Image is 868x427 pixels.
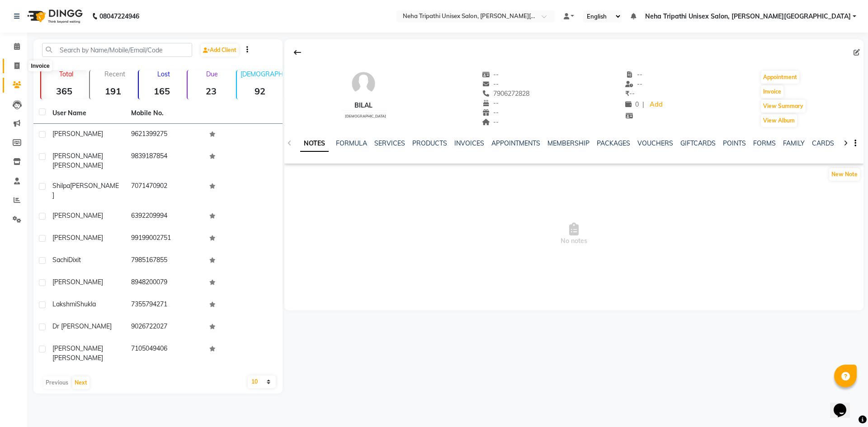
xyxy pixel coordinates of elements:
a: NOTES [300,136,329,152]
span: [PERSON_NAME] [52,234,103,242]
span: [PERSON_NAME] [52,354,103,362]
div: Bilal [341,101,386,110]
button: New Note [829,168,860,181]
span: ₹ [625,89,629,98]
td: 9839187854 [126,146,204,176]
a: Add [648,99,664,111]
td: 7985167855 [126,250,204,272]
td: 9026722027 [126,316,204,338]
a: POINTS [723,139,746,147]
td: 6392209994 [126,206,204,228]
a: APPOINTMENTS [491,139,540,147]
img: logo [23,4,85,29]
span: -- [625,70,642,79]
strong: 92 [237,85,283,97]
iframe: chat widget [830,391,859,418]
button: Appointment [761,71,799,84]
td: 9621399275 [126,124,204,146]
span: [PERSON_NAME] [52,152,103,160]
strong: 23 [188,85,234,97]
b: 08047224946 [99,4,139,29]
span: -- [625,80,642,88]
span: Shilpa [52,182,70,190]
span: Sachi [52,256,68,264]
a: FORMULA [336,139,367,147]
a: SERVICES [374,139,405,147]
span: -- [625,89,635,98]
span: [PERSON_NAME] [52,278,103,286]
div: Invoice [28,61,52,71]
a: MEMBERSHIP [547,139,590,147]
span: [PERSON_NAME] [52,161,103,169]
a: PRODUCTS [412,139,447,147]
span: 0 [625,100,639,108]
img: avatar [350,70,377,97]
span: Neha Tripathi Unisex Salon, [PERSON_NAME][GEOGRAPHIC_DATA] [645,12,851,21]
button: Next [72,376,90,389]
button: Invoice [761,85,783,98]
p: Total [45,70,87,78]
a: Add Client [201,44,239,56]
span: -- [482,108,499,117]
span: Dixit [68,256,81,264]
p: Due [189,70,234,78]
p: [DEMOGRAPHIC_DATA] [241,70,283,78]
th: User Name [47,103,126,124]
td: 8948200079 [126,272,204,294]
button: View Summary [761,100,806,113]
span: -- [482,118,499,126]
th: Mobile No. [126,103,204,124]
td: 99199002751 [126,228,204,250]
span: -- [482,70,499,79]
span: No notes [284,189,863,279]
button: View Album [761,114,797,127]
td: 7071470902 [126,176,204,206]
span: Shukla [76,300,96,308]
a: FAMILY [783,139,805,147]
span: -- [482,80,499,88]
a: INVOICES [454,139,484,147]
a: GIFTCARDS [680,139,716,147]
a: PACKAGES [597,139,630,147]
td: 7355794271 [126,294,204,316]
p: Lost [142,70,185,78]
td: 7105049406 [126,338,204,368]
span: Dr [PERSON_NAME] [52,322,112,330]
a: FORMS [753,139,776,147]
a: CARDS [812,139,834,147]
span: -- [482,99,499,107]
span: | [642,100,644,109]
a: VOUCHERS [637,139,673,147]
p: Recent [94,70,136,78]
span: [PERSON_NAME] [52,344,103,352]
span: 7906272828 [482,89,530,98]
strong: 165 [139,85,185,97]
span: [PERSON_NAME] [52,130,103,138]
div: Back to Client [288,44,307,61]
span: [DEMOGRAPHIC_DATA] [345,114,386,118]
span: [PERSON_NAME] [52,211,103,220]
strong: 191 [90,85,136,97]
span: Lakshmi [52,300,76,308]
input: Search by Name/Mobile/Email/Code [42,43,192,57]
strong: 365 [41,85,87,97]
span: [PERSON_NAME] [52,182,119,199]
